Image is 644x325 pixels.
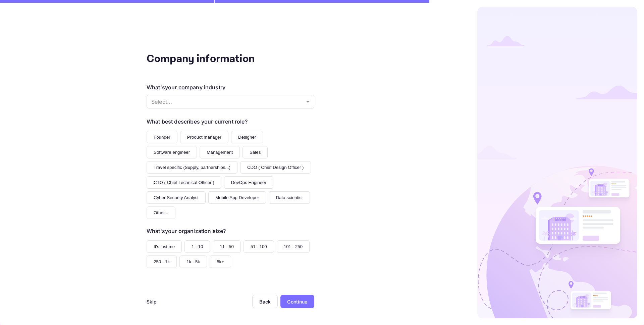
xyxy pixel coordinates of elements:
[213,240,241,253] button: 11 - 50
[147,176,221,189] button: CTO ( Chief Technical Officer )
[147,131,177,143] button: Founder
[147,146,197,158] button: Software engineer
[208,191,266,204] button: Mobile App Developer
[210,256,231,268] button: 5k+
[147,95,314,108] div: Without label
[147,256,177,268] button: 250 - 1k
[200,146,240,158] button: Management
[224,176,273,189] button: DevOps Engineer
[240,161,311,174] button: CDO ( Chief Design Officer )
[269,191,310,204] button: Data scientist
[287,298,307,305] div: Continue
[147,191,206,204] button: Cyber Security Analyst
[277,240,310,253] button: 101 - 250
[259,299,271,305] div: Back
[243,146,268,158] button: Sales
[147,298,157,305] div: Skip
[184,240,210,253] button: 1 - 10
[151,98,304,106] p: Select...
[147,206,175,219] button: Other...
[147,118,248,126] div: What best describes your current role?
[147,161,237,174] button: Travel specific (Supply, partnerships...)
[180,131,228,143] button: Product manager
[244,240,274,253] button: 51 - 100
[147,240,182,253] button: It's just me
[179,256,207,268] button: 1k - 5k
[231,131,263,143] button: Designer
[147,227,226,235] div: What's your organization size?
[147,51,281,67] div: Company information
[147,83,225,91] div: What's your company industry
[477,7,637,318] img: logo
